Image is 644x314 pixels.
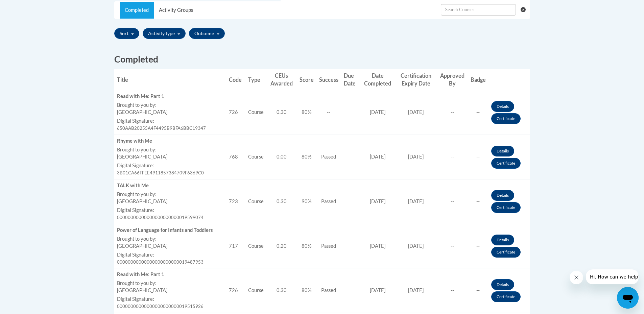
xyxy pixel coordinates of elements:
button: Outcome [189,28,225,39]
label: Brought to you by: [117,191,223,198]
label: Digital Signature: [117,296,223,303]
td: 726 [226,268,245,313]
span: 650AAB20255A4F4495B9BFA6BBC19347 [117,125,206,131]
span: [DATE] [370,198,385,204]
td: -- [468,224,488,268]
th: CEUs Awarded [266,69,297,90]
div: Read with Me: Part 1 [117,93,223,100]
span: 80% [302,287,312,293]
iframe: Message from company [586,269,639,284]
th: Approved By [437,69,468,90]
a: Certificate [491,291,521,302]
span: 3B01CA66FFEE4911857384709F6369C0 [117,170,204,175]
div: TALK with Me [117,182,223,189]
div: 0.20 [269,243,294,250]
span: [DATE] [408,243,424,249]
td: -- [437,90,468,135]
div: 0.30 [269,287,294,294]
div: 0.30 [269,109,294,116]
td: Passed [316,135,341,179]
th: Title [114,69,226,90]
th: Type [245,69,266,90]
td: Course [245,179,266,224]
span: 00000000000000000000000019515926 [117,304,204,309]
td: Actions [488,179,530,224]
div: 0.00 [269,153,294,161]
td: -- [468,179,488,224]
span: [GEOGRAPHIC_DATA] [117,109,167,115]
td: Course [245,224,266,268]
span: [DATE] [408,287,424,293]
td: Course [245,90,266,135]
th: Date Completed [360,69,395,90]
th: Success [316,69,341,90]
a: Certificate [491,247,521,258]
td: Passed [316,179,341,224]
span: [DATE] [408,154,424,160]
th: Due Date [341,69,360,90]
a: Certificate [491,113,521,124]
span: [GEOGRAPHIC_DATA] [117,287,167,293]
a: Details button [491,190,514,201]
td: Actions [488,90,530,135]
span: [GEOGRAPHIC_DATA] [117,198,167,204]
a: Details button [491,101,514,112]
td: -- [437,179,468,224]
span: 00000000000000000000000019599074 [117,215,204,220]
td: Actions [488,135,530,179]
td: -- [316,90,341,135]
label: Digital Signature: [117,251,223,259]
div: Read with Me: Part 1 [117,271,223,278]
div: Power of Language for Infants and Toddlers [117,227,223,234]
span: 00000000000000000000000019487953 [117,259,204,265]
span: Hi. How can we help? [4,5,55,10]
th: Code [226,69,245,90]
span: 80% [302,154,312,160]
label: Brought to you by: [117,236,223,243]
th: Certification Expiry Date [395,69,437,90]
label: Digital Signature: [117,162,223,169]
a: Activity Groups [154,2,198,19]
a: Details button [491,279,514,290]
h2: Completed [114,53,530,66]
td: -- [437,268,468,313]
td: Course [245,135,266,179]
span: [GEOGRAPHIC_DATA] [117,154,167,160]
label: Digital Signature: [117,118,223,125]
span: [DATE] [370,154,385,160]
span: [DATE] [408,198,424,204]
span: [GEOGRAPHIC_DATA] [117,243,167,249]
th: Badge [468,69,488,90]
a: Details button [491,235,514,245]
td: Actions [488,224,530,268]
span: 90% [302,198,312,204]
a: Certificate [491,202,521,213]
td: -- [468,268,488,313]
td: -- [437,224,468,268]
label: Brought to you by: [117,280,223,287]
label: Digital Signature: [117,207,223,214]
td: 723 [226,179,245,224]
td: Actions [488,268,530,313]
td: -- [437,135,468,179]
th: Actions [488,69,530,90]
a: Completed [120,2,154,19]
td: 726 [226,90,245,135]
button: Sort [114,28,139,39]
td: 717 [226,224,245,268]
label: Brought to you by: [117,102,223,109]
a: Details button [491,146,514,156]
button: Clear searching [521,2,530,18]
iframe: Button to launch messaging window [617,287,639,309]
span: [DATE] [370,243,385,249]
iframe: Close message [570,271,583,284]
button: Activity type [143,28,186,39]
span: [DATE] [408,109,424,115]
label: Brought to you by: [117,146,223,153]
div: 0.30 [269,198,294,205]
a: Certificate [491,158,521,169]
span: [DATE] [370,109,385,115]
th: Score [297,69,316,90]
input: Search Withdrawn Transcripts [441,4,516,16]
span: [DATE] [370,287,385,293]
